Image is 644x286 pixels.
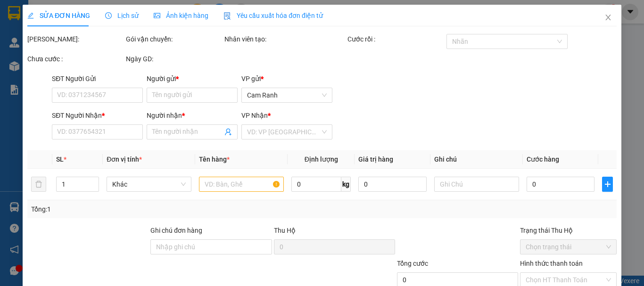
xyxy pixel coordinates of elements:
[107,155,142,163] span: Đơn vị tính
[150,239,272,254] input: Ghi chú đơn hàng
[358,155,393,163] span: Giá trị hàng
[199,177,284,192] input: VD: Bàn, Ghế
[112,177,186,191] span: Khác
[602,177,613,192] button: plus
[126,54,223,64] div: Ngày GD:
[347,34,444,44] div: Cước rồi :
[150,227,202,234] label: Ghi chú đơn hàng
[105,12,112,19] span: clock-circle
[434,177,519,192] input: Ghi Chú
[430,150,523,169] th: Ghi chú
[241,112,268,119] span: VP Nhận
[27,12,90,19] span: SỬA ĐƠN HÀNG
[224,128,232,136] span: user-add
[241,74,332,84] div: VP gửi
[223,12,323,19] span: Yêu cầu xuất hóa đơn điện tử
[199,155,230,163] span: Tên hàng
[520,225,617,236] div: Trạng thái Thu Hộ
[224,34,346,44] div: Nhân viên tạo:
[27,34,124,44] div: [PERSON_NAME]:
[273,227,295,234] span: Thu Hộ
[154,12,160,19] span: picture
[526,240,611,254] span: Chọn trạng thái
[105,12,139,19] span: Lịch sử
[52,74,143,84] div: SĐT Người Gửi
[147,74,238,84] div: Người gửi
[52,110,143,121] div: SĐT Người Nhận
[147,110,238,121] div: Người nhận
[520,260,583,267] label: Hình thức thanh toán
[397,260,428,267] span: Tổng cước
[603,180,612,188] span: plus
[154,12,208,19] span: Ảnh kiện hàng
[31,177,46,192] button: delete
[126,34,223,44] div: Gói vận chuyển:
[223,12,231,20] img: icon
[27,12,34,19] span: edit
[247,88,327,102] span: Cam Ranh
[31,204,249,214] div: Tổng: 1
[595,5,621,31] button: Close
[341,177,351,192] span: kg
[27,54,124,64] div: Chưa cước :
[527,155,559,163] span: Cước hàng
[56,155,64,163] span: SL
[304,155,338,163] span: Định lượng
[604,14,612,21] span: close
